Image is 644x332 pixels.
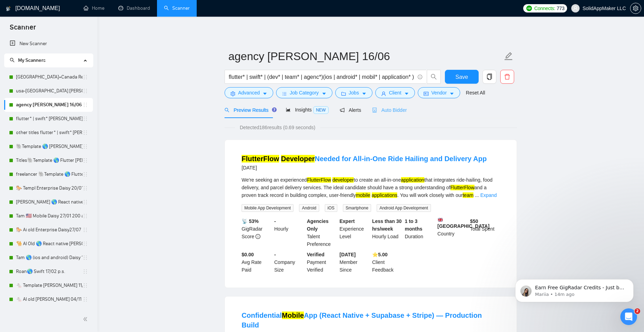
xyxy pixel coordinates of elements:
[469,217,501,248] div: Total Spent
[4,292,93,306] li: 🐁 AI old Sean Kotlin 04/11 I am looking for
[371,217,403,248] div: Hourly Load
[16,265,83,279] a: Roan🌎 Swift 17/02 p.s.
[4,251,93,265] li: Tam 🌎 (ios and android) Daisy 19/05 (22% vie 0 rep)
[242,312,482,329] a: ConfidentialMobileApp (React Native + Supabase + Stripe) — Production Build
[335,87,373,98] button: folderJobscaret-down
[242,155,279,163] mark: FlutterFlow
[16,84,83,98] a: usa-[GEOGRAPHIC_DATA] [PERSON_NAME] 21.07
[16,237,83,251] a: 🐪 AI Old 🌎 React native [PERSON_NAME]
[306,251,338,274] div: Payment Verified
[83,116,88,122] span: holder
[445,70,479,84] button: Save
[238,89,260,97] span: Advanced
[4,112,93,126] li: flutter* | swift* John USA short+category 28/04
[83,255,88,260] span: holder
[339,218,355,224] b: Expert
[229,73,415,81] input: Search Freelance Jobs...
[240,217,273,248] div: GigRadar Score
[381,91,386,96] span: user
[343,204,371,212] span: Smartphone
[274,218,276,224] b: -
[83,316,90,323] span: double-left
[225,87,273,98] button: settingAdvancedcaret-down
[83,172,88,177] span: holder
[83,199,88,205] span: holder
[83,227,88,233] span: holder
[16,292,83,306] a: 🐁 AI old [PERSON_NAME] 04/11 I am looking for
[230,91,235,96] span: setting
[307,177,331,183] mark: FlutterFlow
[4,209,93,223] li: Tam 🇺🇸 Mobile Daisy 27/01 200 apps made
[4,126,93,140] li: other titles flutter* | swift* John USA short 28/04
[372,252,387,257] b: ⭐️ 5.00
[242,204,293,212] span: Mobile App Development
[83,74,88,80] span: holder
[242,155,487,163] a: FlutterFlow DeveloperNeeded for All-in-One Ride Hailing and Delivery App
[500,70,514,84] button: delete
[438,217,443,222] img: 🇬🇧
[16,140,83,153] a: 🐘Template 🌎 [PERSON_NAME] (recheck 25/11)
[338,251,371,274] div: Member Since
[290,89,319,97] span: Job Category
[83,102,88,108] span: holder
[16,223,83,237] a: 🐎 Ai old Enterprise Daisy27/07
[325,204,337,212] span: iOS
[450,185,474,190] mark: FlutterFlow
[4,195,93,209] li: AI Tam 🌎 React native Daisy 10/02
[505,265,644,313] iframe: Intercom notifications message
[307,218,329,232] b: Agencies Only
[630,6,641,11] span: setting
[403,217,436,248] div: Duration
[630,6,641,11] a: setting
[404,91,409,96] span: caret-down
[463,192,473,198] mark: team
[377,204,431,212] span: Android App Development
[557,5,564,12] span: 773
[16,70,83,84] a: [GEOGRAPHIC_DATA]+Canada React native [PERSON_NAME]
[10,57,46,63] span: My Scanners
[83,185,88,191] span: holder
[164,5,190,11] a: searchScanner
[83,297,88,302] span: holder
[225,108,229,113] span: search
[4,140,93,153] li: 🐘Template 🌎 Flutter John (recheck 25/11)
[573,6,578,11] span: user
[482,70,496,84] button: copy
[372,107,407,113] span: Auto Bidder
[83,283,88,288] span: holder
[306,217,338,248] div: Talent Preference
[389,89,401,97] span: Client
[340,108,345,113] span: notification
[4,153,93,167] li: Titles🐘Template 🌎 Flutter John 02/12
[4,181,93,195] li: 🐎 Templ Enterprise Daisy 20/01 crystal clear - call
[371,251,403,274] div: Client Feedback
[228,48,503,65] input: Scanner name...
[242,176,500,199] div: We're seeking an experienced to create an all-in-one that integrates ride-hailing, food delivery,...
[356,192,370,198] mark: mobile
[16,279,83,292] a: 🐁 Template [PERSON_NAME] 11/11
[436,217,469,248] div: Country
[466,89,485,97] a: Reset All
[242,164,487,172] div: [DATE]
[16,153,83,167] a: Titles🐘Template 🌎 Flutter [PERSON_NAME] 02/12
[262,91,267,96] span: caret-down
[483,74,496,80] span: copy
[16,98,83,112] a: agency [PERSON_NAME] 16/06
[424,91,429,96] span: idcard
[16,126,83,140] a: other titles flutter* | swift* [PERSON_NAME] USA short 28/04
[475,192,479,198] span: ...
[349,89,359,97] span: Jobs
[4,237,93,251] li: 🐪 AI Old 🌎 React native Daisy
[307,252,325,257] b: Verified
[84,5,104,11] a: homeHome
[630,3,641,14] button: setting
[405,218,423,232] b: 1 to 3 months
[526,6,532,11] img: upwork-logo.png
[274,252,276,257] b: -
[276,87,332,98] button: barsJob Categorycaret-down
[504,52,513,61] span: edit
[501,74,514,80] span: delete
[240,251,273,274] div: Avg Rate Paid
[449,91,454,96] span: caret-down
